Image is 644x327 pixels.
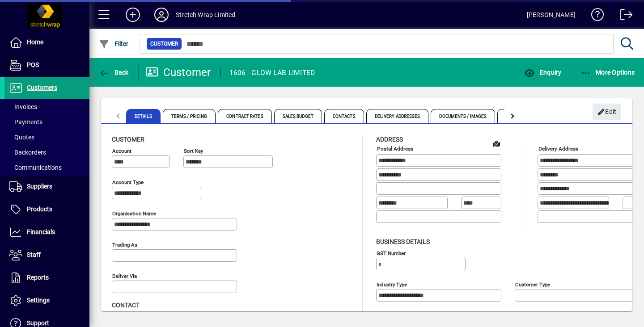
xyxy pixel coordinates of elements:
span: Customer [150,39,178,48]
span: Business details [376,238,430,245]
span: Terms / Pricing [163,109,216,123]
mat-label: Account [112,148,131,154]
span: Communications [9,164,62,171]
mat-label: Trading as [112,242,137,248]
span: Contact [112,302,140,309]
a: Suppliers [4,176,89,198]
span: Backorders [9,149,46,156]
span: Reports [27,274,49,281]
span: Documents / Images [431,109,495,123]
a: Home [4,31,89,54]
a: Backorders [4,145,89,160]
button: Filter [97,36,131,52]
span: Sales Budget [274,109,322,123]
span: Back [99,69,129,76]
button: Edit [593,104,621,120]
a: POS [4,54,89,76]
a: Logout [613,2,633,31]
span: Contacts [324,109,364,123]
span: Custom Fields [497,109,547,123]
span: Invoices [9,103,37,110]
span: Delivery Addresses [366,109,429,123]
span: Support [27,319,49,327]
a: Payments [4,114,89,130]
span: Staff [27,251,41,258]
a: Communications [4,160,89,175]
app-page-header-button: Back [89,64,139,80]
button: More Options [578,64,637,80]
span: Suppliers [27,183,52,190]
button: Add [119,7,147,23]
button: Enquiry [522,64,563,80]
mat-label: Industry type [377,281,407,287]
a: Reports [4,267,89,289]
span: Financials [27,228,55,235]
span: Filter [99,40,129,47]
a: Financials [4,221,89,243]
span: Enquiry [524,69,561,76]
div: Customer [145,65,211,80]
span: POS [27,61,39,68]
div: Stretch Wrap Limited [176,8,236,22]
mat-label: Account Type [112,179,144,185]
span: Customer [112,136,144,143]
a: Knowledge Base [585,2,604,31]
mat-label: Deliver via [112,273,137,279]
button: Back [97,64,131,80]
div: [PERSON_NAME] [527,8,576,22]
div: 1606 - GLOW LAB LIMITED [229,66,315,80]
mat-label: Sort key [184,148,203,154]
a: Staff [4,244,89,266]
mat-label: GST Number [377,250,406,256]
button: Profile [147,7,176,23]
span: Home [27,38,43,46]
span: Contract Rates [218,109,271,123]
span: More Options [580,69,635,76]
span: Products [27,205,52,213]
a: Invoices [4,99,89,114]
span: Address [376,136,403,143]
a: Settings [4,289,89,312]
span: Payments [9,118,42,126]
mat-label: Organisation name [112,210,156,217]
a: View on map [489,136,504,151]
span: Details [126,109,161,123]
a: Quotes [4,130,89,145]
span: Edit [597,105,617,119]
mat-label: Customer type [515,281,550,287]
span: Settings [27,297,50,304]
span: Customers [27,84,57,91]
a: Products [4,198,89,221]
span: Quotes [9,134,34,141]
